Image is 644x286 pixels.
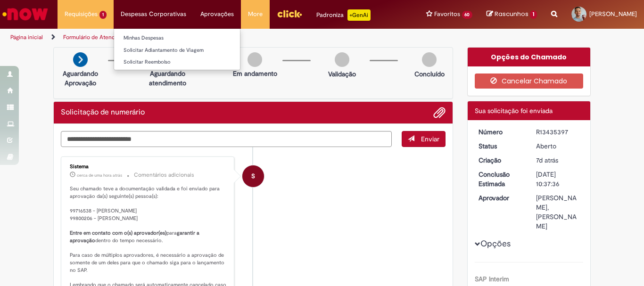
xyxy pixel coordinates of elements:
dt: Criação [471,155,529,165]
div: R13435397 [536,127,580,137]
span: 60 [462,11,473,19]
div: Sistema [70,164,227,170]
img: img-circle-grey.png [248,52,262,67]
div: 21/08/2025 10:37:31 [536,155,580,165]
p: Aguardando atendimento [145,69,190,88]
span: 7d atrás [536,156,558,164]
dt: Conclusão Estimada [471,170,529,188]
span: Despesas Corporativas [121,9,186,19]
small: Comentários adicionais [134,171,194,179]
p: Aguardando Aprovação [58,69,103,88]
span: cerca de uma hora atrás [77,172,122,178]
p: Validação [328,69,356,79]
p: +GenAi [347,9,371,21]
b: SAP Interim [475,275,509,283]
span: Sua solicitação foi enviada [475,106,553,115]
textarea: Digite sua mensagem aqui... [61,131,392,147]
img: click_logo_yellow_360x200.png [277,7,302,21]
p: Em andamento [233,69,277,78]
a: Minhas Despesas [114,33,240,43]
div: System [242,165,264,187]
div: Opções do Chamado [468,48,591,66]
ul: Despesas Corporativas [114,28,240,70]
b: garantir a aprovação [70,229,201,244]
img: ServiceNow [1,5,50,24]
a: Solicitar Adiantamento de Viagem [114,45,240,56]
time: 21/08/2025 10:37:31 [536,156,558,164]
div: Aberto [536,141,580,151]
span: Requisições [65,9,98,19]
dt: Status [471,141,529,151]
ul: Trilhas de página [7,29,422,46]
span: Aprovações [200,9,234,19]
div: [DATE] 10:37:36 [536,170,580,188]
a: Formulário de Atendimento [63,33,133,41]
div: Padroniza [316,9,371,21]
dt: Número [471,127,529,137]
time: 28/08/2025 09:01:26 [77,172,122,178]
span: Favoritos [434,9,460,19]
span: Enviar [421,135,439,143]
a: Página inicial [10,33,43,41]
button: Cancelar Chamado [475,74,584,89]
p: Concluído [414,69,445,79]
div: [PERSON_NAME], [PERSON_NAME] [536,193,580,231]
span: More [248,9,263,19]
button: Adicionar anexos [433,106,446,119]
img: arrow-next.png [73,52,88,67]
span: [PERSON_NAME] [589,10,637,18]
b: Entre em contato com o(s) aprovador(es) [70,229,166,237]
span: Rascunhos [495,9,528,18]
h2: Solicitação de numerário Histórico de tíquete [61,108,145,117]
button: Enviar [402,131,446,147]
dt: Aprovador [471,193,529,203]
a: Solicitar Reembolso [114,57,240,67]
span: 1 [530,10,537,19]
span: S [251,165,255,188]
a: Rascunhos [487,10,537,19]
span: 1 [99,11,107,19]
img: img-circle-grey.png [335,52,349,67]
img: img-circle-grey.png [422,52,437,67]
